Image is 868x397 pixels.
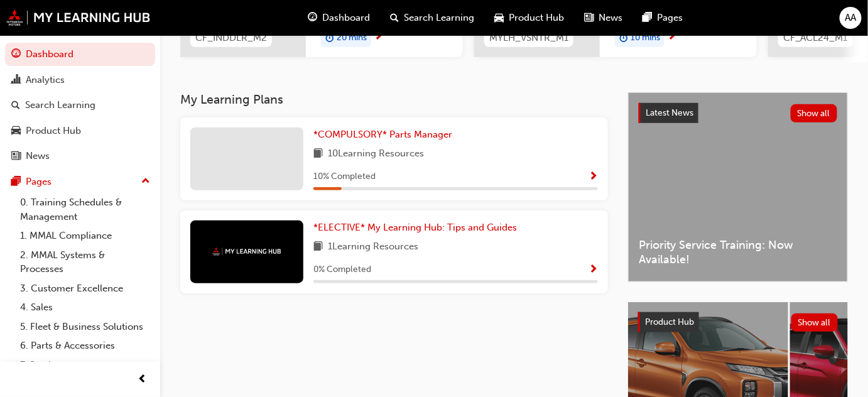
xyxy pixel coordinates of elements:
span: guage-icon [11,49,21,60]
button: Show Progress [589,169,598,185]
span: car-icon [494,10,504,26]
span: next-icon [667,31,676,43]
a: 3. Customer Excellence [15,279,155,298]
span: *ELECTIVE* My Learning Hub: Tips and Guides [313,222,517,233]
a: *COMPULSORY* Parts Manager [313,128,457,142]
span: 20 mins [337,31,367,45]
span: book-icon [313,239,323,255]
span: car-icon [11,126,21,137]
button: Pages [5,170,155,193]
a: 0. Training Schedules & Management [15,193,155,226]
a: *ELECTIVE* My Learning Hub: Tips and Guides [313,220,522,235]
a: 4. Sales [15,298,155,317]
a: news-iconNews [574,5,632,31]
span: 0 % Completed [313,263,371,277]
span: AA [845,11,857,25]
span: next-icon [374,31,383,43]
span: duration-icon [619,30,628,46]
button: Show all [791,313,838,332]
a: Product Hub [5,119,155,143]
div: Pages [26,175,52,189]
button: AA [840,7,862,29]
img: mmal [212,247,281,256]
span: News [599,11,622,25]
span: Pages [657,11,683,25]
span: 1 Learning Resources [328,239,418,255]
img: mmal [6,9,151,26]
span: CF_INDDLR_M2 [195,31,267,45]
a: Product HubShow all [638,312,838,332]
a: search-iconSearch Learning [380,5,484,31]
a: 6. Parts & Accessories [15,336,155,356]
span: search-icon [11,100,20,111]
a: News [5,144,155,168]
h3: My Learning Plans [180,92,608,107]
span: CF_ACL24_M1 [783,31,848,45]
span: pages-icon [643,10,652,26]
a: 1. MMAL Compliance [15,226,155,246]
span: 10 mins [631,31,660,45]
span: news-icon [11,151,21,162]
span: prev-icon [138,372,148,388]
span: book-icon [313,146,323,162]
a: Latest NewsShow all [639,103,837,123]
span: chart-icon [11,75,21,86]
a: Dashboard [5,43,155,66]
span: up-icon [141,173,150,190]
span: duration-icon [325,30,334,46]
span: Product Hub [509,11,564,25]
span: MYLH_VSNTR_M1 [489,31,568,45]
button: Show Progress [589,262,598,278]
a: Search Learning [5,94,155,117]
span: 10 % Completed [313,170,376,184]
a: Latest NewsShow allPriority Service Training: Now Available! [628,92,848,282]
button: DashboardAnalyticsSearch LearningProduct HubNews [5,40,155,170]
a: pages-iconPages [632,5,693,31]
span: Search Learning [404,11,474,25]
div: Product Hub [26,124,81,138]
span: guage-icon [308,10,317,26]
a: 7. Service [15,356,155,375]
div: News [26,149,50,163]
span: 10 Learning Resources [328,146,424,162]
a: guage-iconDashboard [298,5,380,31]
span: news-icon [584,10,594,26]
a: 5. Fleet & Business Solutions [15,317,155,337]
span: search-icon [390,10,399,26]
a: 2. MMAL Systems & Processes [15,246,155,279]
div: Search Learning [25,98,95,112]
a: car-iconProduct Hub [484,5,574,31]
button: Show all [791,104,838,122]
span: Product Hub [645,317,694,327]
div: Analytics [26,73,65,87]
span: pages-icon [11,177,21,188]
span: Show Progress [589,171,598,183]
span: *COMPULSORY* Parts Manager [313,129,452,140]
a: Analytics [5,68,155,92]
span: Priority Service Training: Now Available! [639,238,837,266]
span: Dashboard [322,11,370,25]
span: Show Progress [589,264,598,276]
span: Latest News [646,107,693,118]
